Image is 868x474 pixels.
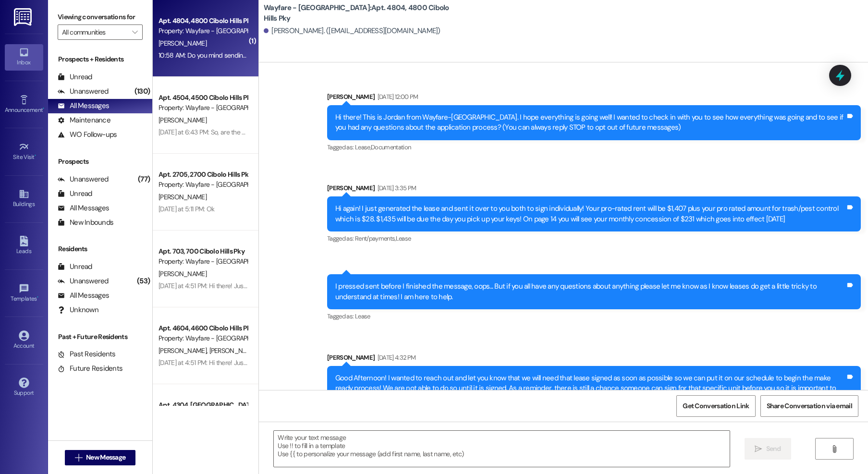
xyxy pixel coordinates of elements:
[58,276,109,286] div: Unanswered
[159,193,207,201] span: [PERSON_NAME]
[5,280,43,306] a: Templates •
[327,92,861,105] div: [PERSON_NAME]
[767,401,852,411] span: Share Conversation via email
[159,39,207,48] span: [PERSON_NAME]
[58,291,109,301] div: All Messages
[5,139,43,165] a: Site Visit •
[745,438,791,460] button: Send
[159,346,209,355] span: [PERSON_NAME]
[159,170,247,180] div: Apt. 2705, 2700 Cibolo Hills Pky
[35,152,36,159] span: •
[58,130,117,140] div: WO Follow-ups
[159,246,247,256] div: Apt. 703, 700 Cibolo Hills Pky
[48,244,152,254] div: Residents
[683,401,749,411] span: Get Conversation Link
[327,140,861,154] div: Tagged as:
[335,112,845,133] div: Hi there! This is Jordan from Wayfare-[GEOGRAPHIC_DATA]. I hope everything is going well! I wante...
[327,309,861,323] div: Tagged as:
[159,333,247,343] div: Property: Wayfare - [GEOGRAPHIC_DATA]
[355,143,371,151] span: Lease ,
[58,10,143,24] label: Viewing conversations for
[159,269,207,278] span: [PERSON_NAME]
[335,373,845,404] div: Good Afternoon! I wanted to reach out and let you know that we will need that lease signed as soo...
[5,233,43,259] a: Leads
[48,157,152,167] div: Prospects
[58,115,110,125] div: Maintenance
[5,44,43,70] a: Inbox
[159,205,214,213] div: [DATE] at 5:11 PM: Ok
[755,445,762,453] i: 
[86,452,125,462] span: New Message
[327,352,861,366] div: [PERSON_NAME]
[5,186,43,212] a: Buildings
[766,444,781,454] span: Send
[48,54,152,64] div: Prospects + Residents
[396,234,411,243] span: Lease
[355,234,396,243] span: Rent/payments ,
[264,26,440,36] div: [PERSON_NAME]. ([EMAIL_ADDRESS][DOMAIN_NAME])
[159,256,247,267] div: Property: Wayfare - [GEOGRAPHIC_DATA]
[209,346,257,355] span: [PERSON_NAME]
[58,305,98,315] div: Unknown
[355,312,370,320] span: Lease
[5,328,43,353] a: Account
[135,172,152,187] div: (77)
[159,323,247,333] div: Apt. 4604, 4600 Cibolo Hills Pky
[58,262,92,272] div: Unread
[58,218,113,228] div: New Inbounds
[159,116,207,124] span: [PERSON_NAME]
[159,16,247,26] div: Apt. 4804, 4800 Cibolo Hills Pky
[132,28,137,36] i: 
[760,395,858,417] button: Share Conversation via email
[37,294,38,301] span: •
[43,105,44,112] span: •
[371,143,411,151] span: Documentation
[58,86,109,97] div: Unanswered
[159,26,247,36] div: Property: Wayfare - [GEOGRAPHIC_DATA]
[375,352,416,363] div: [DATE] 4:32 PM
[159,128,317,136] div: [DATE] at 6:43 PM: So, are the keys in the apartment now.
[132,84,152,99] div: (130)
[58,189,92,199] div: Unread
[159,180,247,190] div: Property: Wayfare - [GEOGRAPHIC_DATA]
[335,281,845,302] div: I pressed sent before I finished the message, oops... But if you all have any questions about any...
[75,454,82,462] i: 
[134,274,152,289] div: (53)
[159,51,362,60] div: 10:58 AM: Do you mind sending me the new total when you get a chance
[58,72,92,82] div: Unread
[159,93,247,103] div: Apt. 4504, 4500 Cibolo Hills Pky
[375,92,418,102] div: [DATE] 12:00 PM
[264,3,456,24] b: Wayfare - [GEOGRAPHIC_DATA]: Apt. 4804, 4800 Cibolo Hills Pky
[48,332,152,342] div: Past + Future Residents
[14,8,34,26] img: ResiDesk Logo
[159,400,247,410] div: Apt. 4304, [GEOGRAPHIC_DATA]
[58,364,122,374] div: Future Residents
[58,174,109,184] div: Unanswered
[676,395,755,417] button: Get Conversation Link
[335,204,845,224] div: Hi again! I just generated the lease and sent it over to you both to sign individually! Your pro-...
[5,375,43,401] a: Support
[159,103,247,113] div: Property: Wayfare - [GEOGRAPHIC_DATA]
[58,101,109,111] div: All Messages
[58,349,116,359] div: Past Residents
[65,450,136,465] button: New Message
[831,445,838,453] i: 
[327,231,861,245] div: Tagged as:
[327,183,861,196] div: [PERSON_NAME]
[58,203,109,213] div: All Messages
[62,24,127,40] input: All communities
[375,183,416,193] div: [DATE] 3:35 PM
